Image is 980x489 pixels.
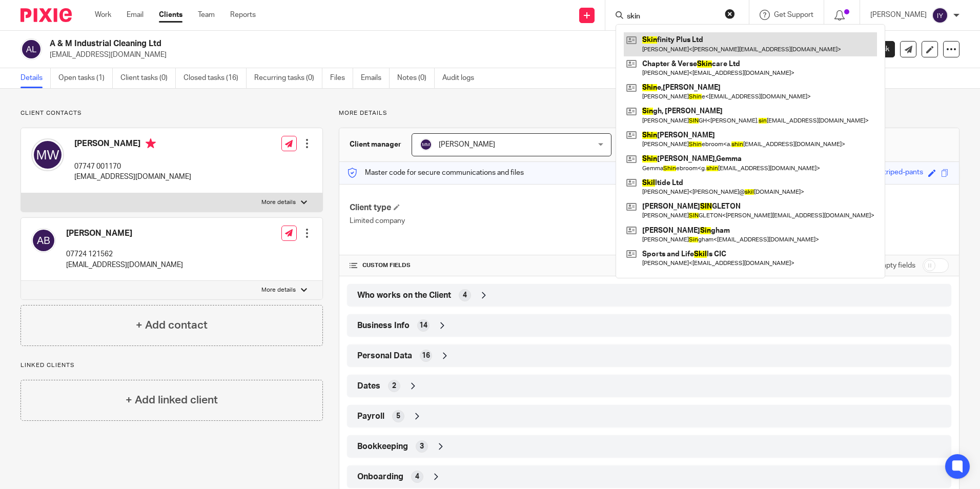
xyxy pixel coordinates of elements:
a: Notes (0) [397,68,435,88]
h4: [PERSON_NAME] [74,138,191,151]
span: Business Info [357,320,410,331]
h4: CUSTOM FIELDS [350,261,649,270]
span: Onboarding [357,472,403,482]
a: Clients [159,10,182,20]
span: 14 [419,320,427,331]
p: [PERSON_NAME] [870,10,927,20]
h4: + Add contact [136,317,208,333]
img: svg%3E [21,38,42,60]
span: 2 [392,381,396,391]
span: Dates [357,381,380,392]
h4: Client type [350,202,649,213]
p: 07747 001170 [74,161,191,172]
span: 16 [422,351,430,361]
p: 07724 121562 [66,249,183,259]
p: More details [261,286,296,294]
span: [PERSON_NAME] [439,141,495,148]
span: Bookkeeping [357,441,408,452]
a: Team [198,10,215,20]
h2: A & M Industrial Cleaning Ltd [50,38,666,49]
a: Open tasks (1) [58,68,113,88]
a: Details [21,68,51,88]
a: Emails [361,68,390,88]
label: Show empty fields [856,260,915,271]
input: Search [626,12,718,22]
span: 4 [415,472,419,482]
p: [EMAIL_ADDRESS][DOMAIN_NAME] [50,50,820,60]
img: svg%3E [31,228,56,253]
span: 4 [463,290,467,300]
h4: [PERSON_NAME] [66,228,183,239]
a: Email [127,10,144,20]
button: Clear [725,9,735,19]
h3: Client manager [350,139,401,150]
p: Master code for secure communications and files [347,168,524,178]
span: 5 [396,411,400,421]
p: [EMAIL_ADDRESS][DOMAIN_NAME] [74,172,191,182]
img: svg%3E [420,138,432,151]
a: Recurring tasks (0) [254,68,322,88]
a: Files [330,68,353,88]
a: Client tasks (0) [120,68,176,88]
span: Get Support [774,11,813,18]
p: More details [261,198,296,207]
a: Reports [230,10,256,20]
p: [EMAIL_ADDRESS][DOMAIN_NAME] [66,260,183,270]
img: svg%3E [31,138,64,171]
span: Payroll [357,411,384,422]
img: svg%3E [932,7,948,24]
span: Who works on the Client [357,290,451,301]
p: Linked clients [21,361,323,370]
p: More details [339,109,959,117]
img: Pixie [21,8,72,22]
a: Audit logs [442,68,482,88]
span: Personal Data [357,351,412,361]
a: Closed tasks (16) [183,68,247,88]
p: Limited company [350,216,649,226]
p: Client contacts [21,109,323,117]
a: Work [95,10,111,20]
h4: + Add linked client [126,392,218,408]
span: 3 [420,441,424,452]
i: Primary [146,138,156,149]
